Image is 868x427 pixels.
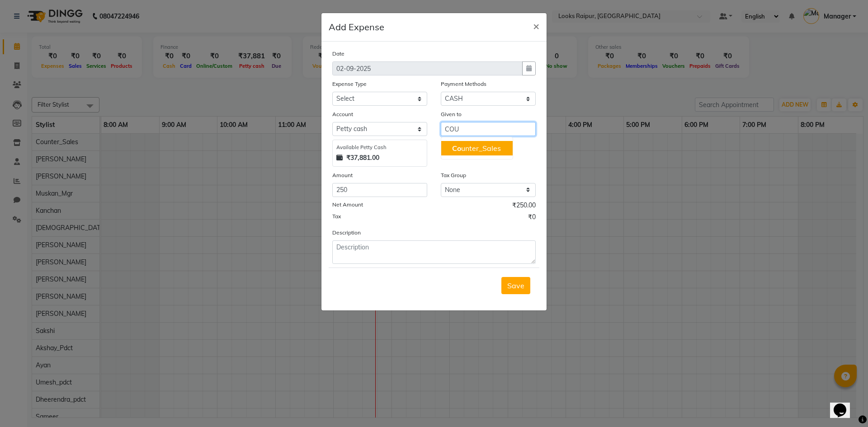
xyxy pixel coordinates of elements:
label: Tax [332,212,341,221]
span: Co [452,144,461,153]
input: Amount [332,183,427,197]
label: Payment Methods [441,80,486,88]
span: × [533,19,539,33]
label: Date [332,50,344,58]
label: Account [332,110,353,118]
span: ₹250.00 [512,201,536,212]
label: Given to [441,110,462,118]
label: Description [332,229,361,237]
button: Close [526,13,547,38]
div: Available Petty Cash [336,144,423,151]
span: Save [507,281,524,290]
label: Amount [332,171,353,179]
h5: Add Expense [329,20,384,34]
label: Net Amount [332,201,363,209]
strong: ₹37,881.00 [346,153,379,163]
label: Tax Group [441,171,466,179]
iframe: chat widget [830,391,859,418]
label: Expense Type [332,80,367,88]
button: Save [501,277,530,294]
ngb-highlight: unter_Sales [452,144,501,153]
span: ₹0 [528,212,536,224]
input: Given to [441,122,536,136]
